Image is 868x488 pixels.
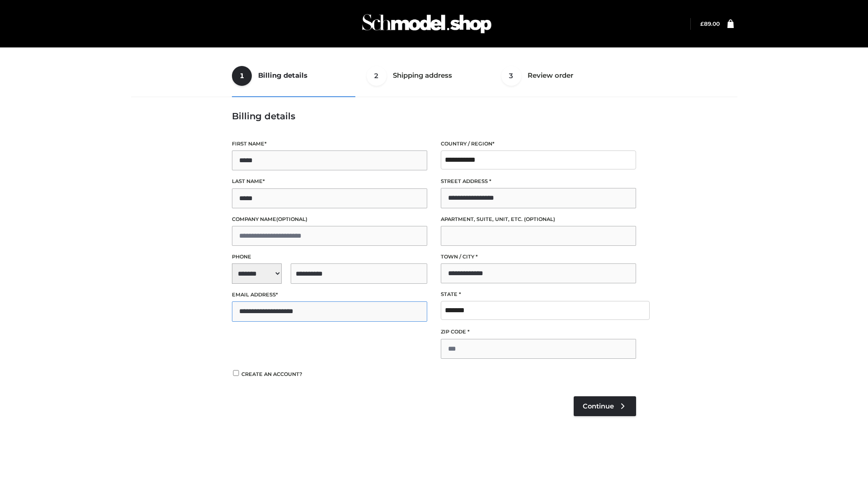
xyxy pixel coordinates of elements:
span: (optional) [276,216,307,222]
bdi: 89.00 [700,20,720,27]
label: Last name [232,177,427,186]
span: (optional) [524,216,555,222]
label: Country / Region [441,140,636,148]
label: Company name [232,215,427,224]
label: First name [232,140,427,148]
a: £89.00 [700,20,720,27]
a: Continue [574,396,636,416]
span: Continue [583,402,614,410]
label: Town / City [441,253,636,261]
span: Create an account? [241,371,302,377]
label: ZIP Code [441,328,636,336]
label: Apartment, suite, unit, etc. [441,215,636,224]
label: Street address [441,177,636,186]
label: State [441,290,636,299]
label: Phone [232,253,427,261]
img: Schmodel Admin 964 [359,6,495,42]
span: £ [700,20,704,27]
h3: Billing details [232,111,636,122]
input: Create an account? [232,370,240,376]
label: Email address [232,291,427,299]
